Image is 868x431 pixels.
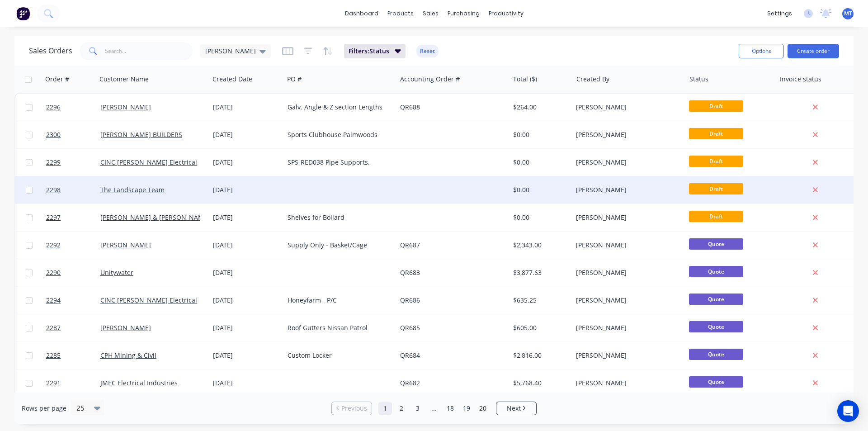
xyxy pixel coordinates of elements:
div: purchasing [443,7,484,20]
span: 2290 [46,268,61,277]
button: Create order [788,44,839,58]
div: [PERSON_NAME] [576,351,676,360]
a: Page 2 [395,402,408,415]
div: settings [763,7,797,20]
span: [PERSON_NAME] [205,46,256,56]
a: 2287 [46,314,100,341]
div: [DATE] [213,185,280,194]
span: MT [844,9,852,18]
a: Jump forward [427,402,441,415]
div: $0.00 [513,130,566,139]
a: 2290 [46,259,100,286]
div: Sports Clubhouse Palmwoods [288,130,388,139]
a: Unitywater [100,268,133,277]
a: 2291 [46,369,100,397]
div: [DATE] [213,296,280,305]
div: Galv. Angle & Z section Lengths [288,103,388,112]
span: 2292 [46,241,61,250]
a: Page 18 [443,402,457,415]
span: 2298 [46,185,61,194]
span: Quote [689,266,743,277]
div: [DATE] [213,241,280,250]
span: Draft [689,183,743,194]
span: Quote [689,294,743,305]
span: Draft [689,211,743,222]
span: Previous [341,404,367,413]
a: CPH Mining & Civil [100,351,156,360]
div: Status [689,75,708,84]
a: 2298 [46,176,100,204]
span: Quote [689,349,743,360]
div: [PERSON_NAME] [576,323,676,332]
div: [PERSON_NAME] [576,103,676,112]
div: Roof Gutters Nissan Patrol [288,323,388,332]
div: [PERSON_NAME] [576,130,676,139]
div: Shelves for Bollard [288,213,388,222]
div: sales [418,7,443,20]
div: [DATE] [213,103,280,112]
div: Invoice status [780,75,821,84]
a: [PERSON_NAME] & [PERSON_NAME] Electrical [100,213,239,222]
div: $0.00 [513,158,566,167]
div: SPS-RED038 Pipe Supports. [288,158,388,167]
a: 2294 [46,287,100,314]
h1: Sales Orders [29,47,72,55]
a: Page 20 [476,402,490,415]
a: [PERSON_NAME] [100,323,151,332]
a: Next page [496,404,536,413]
div: products [383,7,418,20]
span: Rows per page [22,404,66,413]
div: [PERSON_NAME] [576,296,676,305]
a: JMEC Electrical Industries [100,379,178,387]
div: $3,877.63 [513,268,566,277]
span: 2285 [46,351,61,360]
button: Reset [416,45,439,57]
a: 2297 [46,204,100,231]
div: [PERSON_NAME] [576,158,676,167]
span: Quote [689,321,743,332]
span: 2294 [46,296,61,305]
div: Created Date [212,75,252,84]
a: QR686 [400,296,420,304]
div: [DATE] [213,379,280,388]
div: [DATE] [213,351,280,360]
div: Custom Locker [288,351,388,360]
div: Order # [45,75,69,84]
span: Draft [689,156,743,167]
a: [PERSON_NAME] [100,241,151,249]
a: Page 3 [411,402,425,415]
a: [PERSON_NAME] [100,103,151,111]
a: 2292 [46,232,100,259]
a: 2285 [46,342,100,369]
span: Next [507,404,521,413]
div: $2,816.00 [513,351,566,360]
div: [PERSON_NAME] [576,379,676,388]
div: Honeyfarm - P/C [288,296,388,305]
span: 2296 [46,103,61,112]
span: Quote [689,376,743,388]
a: The Landscape Team [100,185,165,194]
a: Previous page [332,404,372,413]
a: QR684 [400,351,420,360]
div: $264.00 [513,103,566,112]
a: dashboard [340,7,383,20]
div: $2,343.00 [513,241,566,250]
div: productivity [484,7,528,20]
div: Total ($) [513,75,537,84]
span: 2297 [46,213,61,222]
div: $635.25 [513,296,566,305]
a: QR683 [400,268,420,277]
a: [PERSON_NAME] BUILDERS [100,130,182,139]
div: Open Intercom Messenger [837,400,859,422]
ul: Pagination [328,402,540,415]
div: [PERSON_NAME] [576,241,676,250]
div: [DATE] [213,268,280,277]
span: Draft [689,100,743,112]
button: Options [739,44,784,58]
a: CINC [PERSON_NAME] Electrical [100,158,197,166]
div: $605.00 [513,323,566,332]
div: [PERSON_NAME] [576,213,676,222]
div: $5,768.40 [513,379,566,388]
div: $0.00 [513,185,566,194]
span: 2287 [46,323,61,332]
